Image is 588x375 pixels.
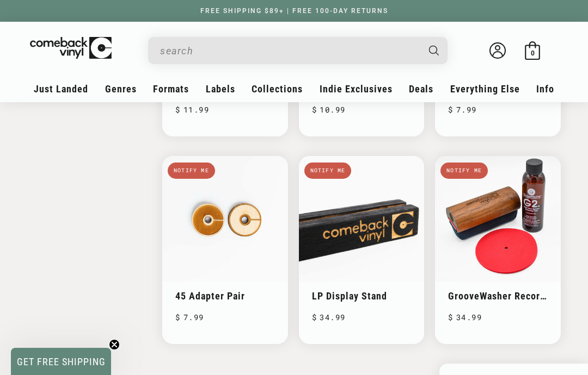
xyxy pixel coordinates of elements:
[531,49,535,57] span: 0
[148,37,448,64] div: Search
[320,83,393,95] span: Indie Exclusives
[17,356,106,367] span: GET FREE SHIPPING
[409,83,433,95] span: Deals
[536,83,554,95] span: Info
[448,290,548,302] a: GrooveWasher Record Cleaning Kit
[160,40,418,62] input: When autocomplete results are available use up and down arrows to review and enter to select
[206,83,235,95] span: Labels
[450,83,520,95] span: Everything Else
[189,7,399,15] a: FREE SHIPPING $89+ | FREE 100-DAY RETURNS
[420,37,449,64] button: Search
[153,83,189,95] span: Formats
[109,339,120,350] button: Close teaser
[11,348,111,375] div: GET FREE SHIPPINGClose teaser
[252,83,303,95] span: Collections
[34,83,88,95] span: Just Landed
[175,290,275,302] a: 45 Adapter Pair
[105,83,137,95] span: Genres
[312,290,412,302] a: LP Display Stand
